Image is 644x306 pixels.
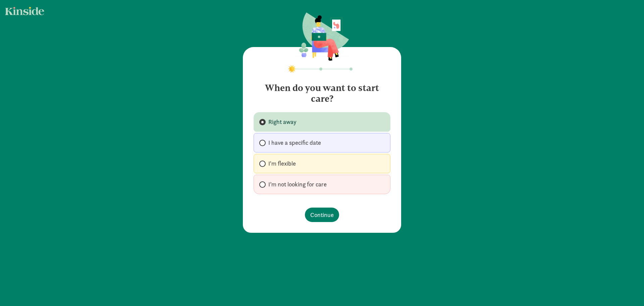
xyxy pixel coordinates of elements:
[305,208,339,222] button: Continue
[268,180,327,188] span: I’m not looking for care
[268,139,321,147] span: I have a specific date
[310,210,334,219] span: Continue
[268,118,297,126] span: Right away
[268,160,296,168] span: I'm flexible
[254,77,390,104] h4: When do you want to start care?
